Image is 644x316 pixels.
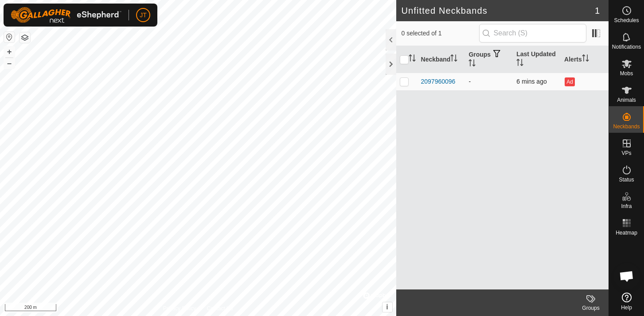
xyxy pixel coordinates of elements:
div: 2097960096 [421,77,456,86]
span: Infra [621,204,632,209]
span: 16 Sept 2025, 10:27 am [516,78,546,85]
th: Neckband [418,46,465,73]
span: JT [140,11,147,20]
th: Last Updated [513,46,561,73]
p-sorticon: Activate to sort [450,56,457,63]
span: VPs [621,150,631,156]
button: Ad [565,77,574,86]
a: Contact Us [207,304,233,312]
img: Gallagher Logo [11,7,121,23]
button: Map Layers [20,32,30,43]
span: Mobs [620,71,633,76]
span: 0 selected of 1 [402,29,479,38]
span: Schedules [614,18,639,23]
p-sorticon: Activate to sort [409,56,416,63]
a: Help [609,289,644,314]
span: i [386,303,388,311]
div: Open chat [613,263,640,289]
button: – [4,58,15,69]
button: + [4,46,15,57]
td: - [465,73,513,90]
p-sorticon: Activate to sort [582,56,589,63]
button: i [382,302,392,312]
th: Alerts [561,46,609,73]
span: Heatmap [616,230,637,235]
a: Privacy Policy [163,304,196,312]
span: Help [621,305,632,310]
th: Groups [465,46,513,73]
h2: Unfitted Neckbands [402,5,595,16]
input: Search (S) [479,24,586,42]
div: Groups [573,304,609,312]
span: Notifications [612,44,641,50]
span: Animals [617,97,636,103]
span: Neckbands [613,124,640,129]
p-sorticon: Activate to sort [516,60,523,67]
span: Status [619,177,634,182]
span: 1 [595,4,600,17]
button: Reset Map [4,32,15,42]
p-sorticon: Activate to sort [468,61,476,68]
